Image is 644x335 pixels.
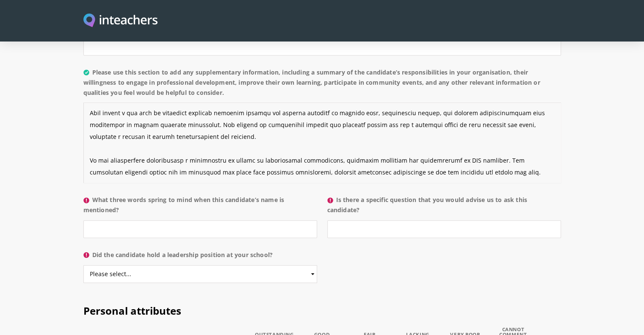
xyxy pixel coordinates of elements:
[327,195,561,220] label: Is there a specific question that you would advise us to ask this candidate?
[83,195,317,220] label: What three words spring to mind when this candidate’s name is mentioned?
[83,14,158,28] a: Visit this site's homepage
[83,67,561,103] label: Please use this section to add any supplementary information, including a summary of the candidat...
[83,14,158,28] img: Inteachers
[83,250,317,265] label: Did the candidate hold a leadership position at your school?
[83,304,181,318] span: Personal attributes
